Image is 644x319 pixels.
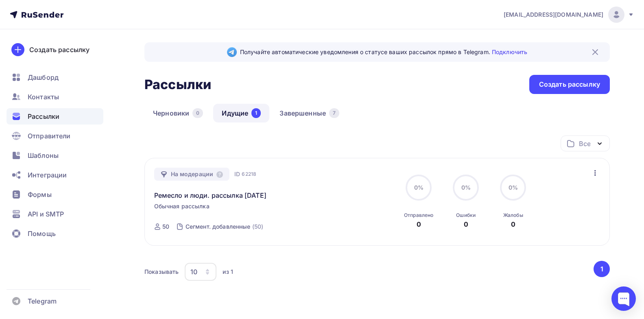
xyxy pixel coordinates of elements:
span: Контакты [28,92,59,102]
span: Интеграции [28,170,67,180]
span: 62218 [242,170,256,178]
h2: Рассылки [144,76,211,93]
div: Создать рассылку [539,80,600,89]
span: Помощь [28,229,56,238]
div: Сегмент. добавленные [186,223,251,231]
span: API и SMTP [28,209,64,219]
span: Рассылки [28,111,59,121]
span: [EMAIL_ADDRESS][DOMAIN_NAME] [504,11,603,19]
div: 7 [329,108,339,118]
a: Идущие1 [213,104,269,122]
ul: Pagination [592,261,610,277]
div: 0 [192,108,203,118]
a: Завершенные7 [271,104,348,122]
a: Контакты [7,89,103,105]
span: Дашборд [28,72,59,82]
div: Создать рассылку [29,45,90,55]
div: 0 [511,219,515,229]
div: Жалобы [503,212,523,218]
a: Формы [7,186,103,203]
a: Черновики0 [144,104,212,122]
a: Шаблоны [7,147,103,164]
a: Сегмент. добавленные (50) [185,220,264,233]
img: Telegram [227,47,237,57]
div: 50 [162,223,169,231]
span: 0% [509,184,518,191]
span: ID [234,170,240,178]
div: Ошибки [456,212,476,218]
a: Ремесло и люди. рассылка [DATE] [154,190,266,200]
div: 10 [190,267,197,277]
span: Получайте автоматические уведомления о статусе ваших рассылок прямо в Telegram. [240,48,527,56]
a: [EMAIL_ADDRESS][DOMAIN_NAME] [504,7,634,23]
a: Подключить [492,48,527,55]
div: На модерации [154,168,230,181]
span: Telegram [28,296,57,306]
div: 1 [251,108,261,118]
a: Дашборд [7,69,103,85]
button: 10 [184,262,217,281]
button: Go to page 1 [594,261,610,277]
span: Обычная рассылка [154,202,210,210]
a: Рассылки [7,108,103,125]
span: Шаблоны [28,151,59,160]
div: из 1 [223,268,233,276]
button: Все [561,135,610,151]
span: 0% [414,184,424,191]
div: Все [579,139,590,149]
span: Формы [28,190,52,199]
span: 0% [461,184,471,191]
div: Отправлено [404,212,433,218]
div: 0 [417,219,421,229]
div: 0 [464,219,468,229]
div: (50) [252,223,264,231]
span: Отправители [28,131,71,141]
div: Показывать [144,268,179,276]
a: Отправители [7,128,103,144]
